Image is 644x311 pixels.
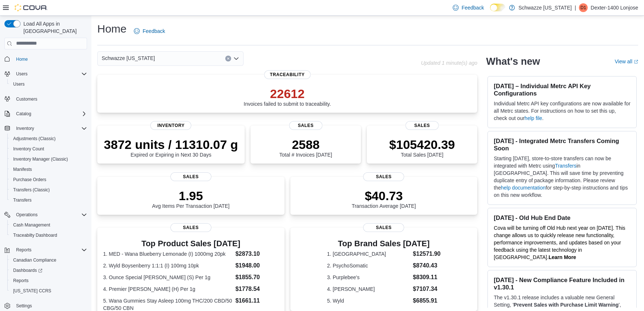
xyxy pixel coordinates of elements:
dd: $1855.70 [236,273,279,282]
dd: $2873.10 [236,250,279,258]
button: Canadian Compliance [7,255,90,265]
span: Users [10,80,87,89]
dt: 1. [GEOGRAPHIC_DATA] [327,250,410,258]
a: Dashboards [7,265,90,276]
a: Reports [10,276,31,285]
span: D1 [580,3,586,12]
dt: 4. Premier [PERSON_NAME] (H) Per 1g [103,285,233,293]
span: Operations [13,210,87,219]
button: Catalog [1,109,90,119]
span: Reports [16,247,31,253]
button: Cash Management [7,220,90,230]
h3: [DATE] - New Compliance Feature Included in v1.30.1 [494,276,630,291]
button: Inventory Manager (Classic) [7,154,90,164]
p: $40.73 [352,188,416,203]
a: Manifests [10,165,35,174]
span: Traceabilty Dashboard [10,231,87,240]
div: Avg Items Per Transaction [DATE] [152,188,230,209]
a: Learn More [549,254,576,260]
dt: 2. Wyld Boysenberry 1:1:1 (I) 100mg 10pk [103,262,233,269]
span: Inventory [150,121,191,130]
a: Purchase Orders [10,175,49,184]
span: Transfers (Classic) [10,186,87,194]
dt: 3. Ounce Special [PERSON_NAME] (S) Per 1g [103,274,233,281]
span: Inventory [16,125,34,131]
button: Adjustments (Classic) [7,134,90,144]
p: 3872 units / 11310.07 g [104,137,238,152]
button: Manifests [7,164,90,175]
p: $105420.39 [389,137,455,152]
span: Manifests [13,166,32,172]
span: Adjustments (Classic) [10,134,87,143]
div: Invoices failed to submit to traceability. [244,86,331,107]
a: Canadian Compliance [10,256,59,265]
p: Updated 1 minute(s) ago [421,60,477,66]
span: Sales [170,223,211,232]
a: Traceabilty Dashboard [10,231,60,240]
dt: 3. Purplebee's [327,274,410,281]
span: Dashboards [10,266,87,275]
span: Reports [13,246,87,254]
button: Settings [1,300,90,311]
a: Transfers [10,196,34,205]
span: Inventory Manager (Classic) [13,156,68,162]
a: help documentation [501,185,546,191]
span: Home [13,55,87,64]
span: Dashboards [13,267,42,273]
button: Open list of options [233,56,239,61]
a: Users [10,80,27,89]
button: Users [13,70,30,78]
svg: External link [634,60,638,64]
dt: 4. [PERSON_NAME] [327,285,410,293]
button: Operations [1,210,90,220]
div: Dexter-1400 Lonjose [579,3,588,12]
span: Load All Apps in [GEOGRAPHIC_DATA] [20,20,87,35]
h3: Top Product Sales [DATE] [103,239,279,248]
button: Reports [13,246,34,254]
span: Manifests [10,165,87,174]
button: Clear input [225,56,231,61]
a: [US_STATE] CCRS [10,286,54,295]
dd: $8309.11 [413,273,441,282]
span: Transfers [10,196,87,205]
span: Reports [10,276,87,285]
a: Adjustments (Classic) [10,134,59,143]
h3: Top Brand Sales [DATE] [327,239,441,248]
span: Sales [363,172,404,181]
span: Sales [170,172,211,181]
a: Transfers [555,163,577,169]
span: Traceability [264,70,310,79]
button: Inventory [1,123,90,134]
dd: $1778.54 [236,285,279,293]
button: Users [7,79,90,89]
a: Inventory Manager (Classic) [10,155,71,164]
span: Settings [16,303,32,309]
button: Home [1,54,90,64]
dt: 2. PsychoSomatic [327,262,410,269]
span: Inventory Count [10,145,87,153]
p: Schwazze [US_STATE] [519,3,572,12]
div: Transaction Average [DATE] [352,188,416,209]
p: 1.95 [152,188,230,203]
span: Washington CCRS [10,286,87,295]
span: Adjustments (Classic) [13,136,56,142]
span: Customers [13,94,87,104]
button: Reports [1,245,90,255]
span: Cash Management [13,222,50,228]
input: Dark Mode [490,4,505,11]
dd: $8740.43 [413,261,441,270]
span: Inventory Count [13,146,44,152]
dd: $1661.11 [236,296,279,305]
span: Reports [13,278,29,284]
div: Total Sales [DATE] [389,137,455,158]
dd: $1948.00 [236,261,279,270]
button: Customers [1,94,90,104]
span: Sales [406,121,439,130]
span: Inventory Manager (Classic) [10,155,87,164]
button: Inventory Count [7,144,90,154]
span: Catalog [16,111,31,117]
dd: $7107.34 [413,285,441,293]
span: [US_STATE] CCRS [13,288,51,294]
